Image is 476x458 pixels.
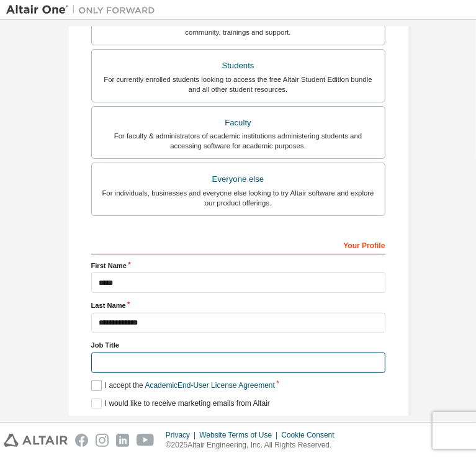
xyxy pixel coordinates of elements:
[99,131,377,151] div: For faculty & administrators of academic institutions administering students and accessing softwa...
[91,235,385,254] div: Your Profile
[6,4,161,16] img: Altair One
[99,74,377,94] div: For currently enrolled students looking to access the free Altair Student Edition bundle and all ...
[91,261,385,271] label: First Name
[99,57,377,74] div: Students
[137,434,155,447] img: youtube.svg
[99,171,377,188] div: Everyone else
[99,17,377,37] div: For existing customers looking to access software downloads, HPC resources, community, trainings ...
[166,440,342,451] p: © 2025 Altair Engineering, Inc. All Rights Reserved.
[91,300,385,310] label: Last Name
[4,434,68,447] img: altair_logo.svg
[91,340,385,350] label: Job Title
[166,430,199,440] div: Privacy
[116,434,129,447] img: linkedin.svg
[199,430,281,440] div: Website Terms of Use
[281,430,341,440] div: Cookie Consent
[99,114,377,132] div: Faculty
[99,188,377,208] div: For individuals, businesses and everyone else looking to try Altair software and explore our prod...
[145,381,275,390] a: Academic End-User License Agreement
[91,398,270,409] label: I would like to receive marketing emails from Altair
[96,434,109,447] img: instagram.svg
[91,380,275,391] label: I accept the
[75,434,88,447] img: facebook.svg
